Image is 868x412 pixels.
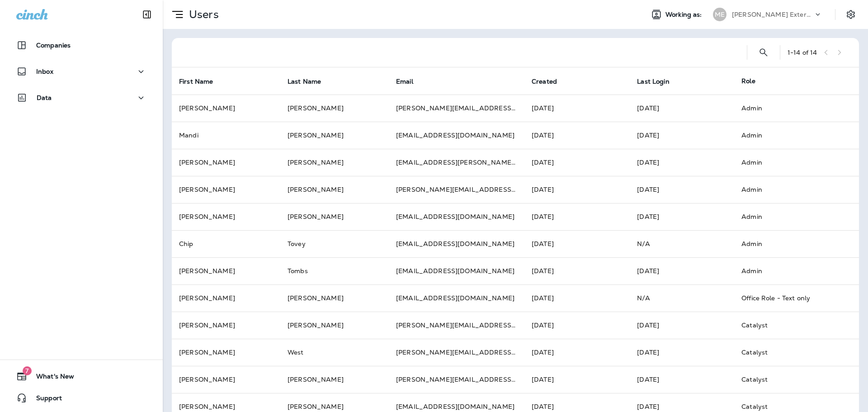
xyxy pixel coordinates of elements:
[280,284,389,312] td: [PERSON_NAME]
[741,77,755,85] span: Role
[524,312,630,339] td: [DATE]
[389,203,524,230] td: [EMAIL_ADDRESS][DOMAIN_NAME]
[630,366,734,393] td: [DATE]
[524,339,630,366] td: [DATE]
[280,366,389,393] td: [PERSON_NAME]
[36,68,53,75] p: Inbox
[524,257,630,284] td: [DATE]
[172,203,280,230] td: [PERSON_NAME]
[36,42,71,49] p: Companies
[280,122,389,149] td: [PERSON_NAME]
[734,122,844,149] td: Admin
[734,230,844,257] td: Admin
[389,366,524,393] td: [PERSON_NAME][EMAIL_ADDRESS][PERSON_NAME][DOMAIN_NAME]
[172,366,280,393] td: [PERSON_NAME]
[389,257,524,284] td: [EMAIL_ADDRESS][DOMAIN_NAME]
[172,312,280,339] td: [PERSON_NAME]
[732,11,813,18] p: [PERSON_NAME] Exterminating
[630,284,734,312] td: N/A
[179,78,213,85] span: First Name
[288,78,321,85] span: Last Name
[734,95,844,122] td: Admin
[9,389,154,407] button: Support
[630,95,734,122] td: [DATE]
[389,230,524,257] td: [EMAIL_ADDRESS][DOMAIN_NAME]
[843,6,859,23] button: Settings
[185,8,219,21] p: Users
[524,95,630,122] td: [DATE]
[630,312,734,339] td: [DATE]
[134,5,160,24] button: Collapse Sidebar
[389,176,524,203] td: [PERSON_NAME][EMAIL_ADDRESS][PERSON_NAME][DOMAIN_NAME]
[630,149,734,176] td: [DATE]
[524,122,630,149] td: [DATE]
[524,149,630,176] td: [DATE]
[637,77,681,85] span: Last Login
[524,203,630,230] td: [DATE]
[280,149,389,176] td: [PERSON_NAME]
[9,367,154,385] button: 7What's New
[734,149,844,176] td: Admin
[532,78,557,85] span: Created
[734,176,844,203] td: Admin
[389,122,524,149] td: [EMAIL_ADDRESS][DOMAIN_NAME]
[280,339,389,366] td: West
[713,8,726,21] div: ME
[734,203,844,230] td: Admin
[630,339,734,366] td: [DATE]
[665,11,704,19] span: Working as:
[172,284,280,312] td: [PERSON_NAME]
[524,230,630,257] td: [DATE]
[630,230,734,257] td: N/A
[172,176,280,203] td: [PERSON_NAME]
[172,230,280,257] td: Chip
[524,366,630,393] td: [DATE]
[734,284,844,312] td: Office Role - Text only
[280,176,389,203] td: [PERSON_NAME]
[389,284,524,312] td: [EMAIL_ADDRESS][DOMAIN_NAME]
[734,257,844,284] td: Admin
[637,78,669,85] span: Last Login
[396,78,413,85] span: Email
[734,366,844,393] td: Catalyst
[389,339,524,366] td: [PERSON_NAME][EMAIL_ADDRESS][DOMAIN_NAME]
[288,77,333,85] span: Last Name
[734,312,844,339] td: Catalyst
[27,373,74,384] span: What's New
[389,312,524,339] td: [PERSON_NAME][EMAIL_ADDRESS][PERSON_NAME][DOMAIN_NAME]
[9,36,154,54] button: Companies
[630,203,734,230] td: [DATE]
[179,77,225,85] span: First Name
[172,339,280,366] td: [PERSON_NAME]
[37,94,52,101] p: Data
[172,257,280,284] td: [PERSON_NAME]
[280,95,389,122] td: [PERSON_NAME]
[27,394,62,405] span: Support
[280,257,389,284] td: Tombs
[172,95,280,122] td: [PERSON_NAME]
[172,149,280,176] td: [PERSON_NAME]
[630,122,734,149] td: [DATE]
[389,149,524,176] td: [EMAIL_ADDRESS][PERSON_NAME][DOMAIN_NAME]
[532,77,569,85] span: Created
[389,95,524,122] td: [PERSON_NAME][EMAIL_ADDRESS][DOMAIN_NAME]
[524,284,630,312] td: [DATE]
[172,122,280,149] td: Mandi
[280,312,389,339] td: [PERSON_NAME]
[755,43,773,62] button: Search Users
[23,366,32,375] span: 7
[524,176,630,203] td: [DATE]
[280,230,389,257] td: Tovey
[396,77,425,85] span: Email
[788,49,817,56] div: 1 - 14 of 14
[630,176,734,203] td: [DATE]
[280,203,389,230] td: [PERSON_NAME]
[630,257,734,284] td: [DATE]
[734,339,844,366] td: Catalyst
[9,89,154,107] button: Data
[9,62,154,81] button: Inbox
